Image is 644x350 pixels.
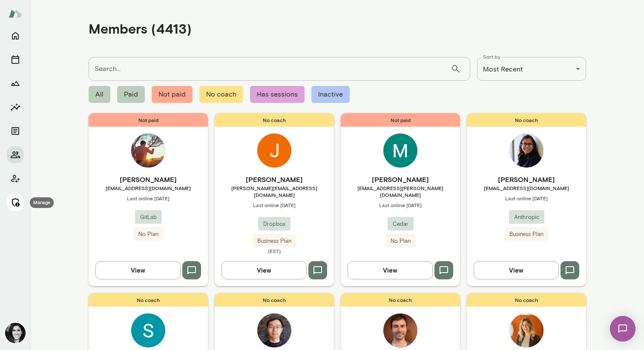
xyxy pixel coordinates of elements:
[341,293,460,307] span: No coach
[467,174,586,185] h6: [PERSON_NAME]
[215,202,334,208] span: Last online [DATE]
[509,313,543,347] img: Zoe Ludwig
[221,261,307,279] button: View
[509,134,543,168] img: Aparna Sridhar
[7,27,24,44] button: Home
[483,53,500,60] label: Sort by
[7,146,24,163] button: Members
[215,174,334,185] h6: [PERSON_NAME]
[388,220,414,228] span: Cedar
[7,51,24,68] button: Sessions
[89,86,110,103] span: All
[467,113,586,127] span: No coach
[467,293,586,307] span: No coach
[341,113,460,127] span: Not paid
[89,20,192,37] h4: Members (4413)
[89,195,208,202] span: Last online [DATE]
[252,237,296,245] span: Business Plan
[215,185,334,198] span: [PERSON_NAME][EMAIL_ADDRESS][DOMAIN_NAME]
[477,57,586,81] div: Most Recent
[467,185,586,191] span: [EMAIL_ADDRESS][DOMAIN_NAME]
[258,220,290,228] span: Dropbox
[383,134,417,168] img: Meredith Sangster
[348,261,433,279] button: View
[133,230,164,239] span: No Plan
[30,197,54,208] div: Manage
[7,99,24,116] button: Insights
[9,6,22,22] img: Mento
[215,293,334,307] span: No coach
[89,113,208,127] span: Not paid
[215,248,334,254] span: (EST)
[131,134,165,168] img: Jeff Park
[250,86,305,103] span: Has sessions
[341,174,460,185] h6: [PERSON_NAME]
[131,313,165,347] img: Sarah Harley
[467,195,586,202] span: Last online [DATE]
[383,313,417,347] img: Francesco Mosconi
[117,86,145,103] span: Paid
[89,185,208,191] span: [EMAIL_ADDRESS][DOMAIN_NAME]
[199,86,243,103] span: No coach
[311,86,350,103] span: Inactive
[152,86,193,103] span: Not paid
[7,75,24,92] button: Growth Plan
[89,174,208,185] h6: [PERSON_NAME]
[7,170,24,187] button: Client app
[95,261,181,279] button: View
[7,194,24,211] button: Manage
[135,213,162,222] span: GitLab
[509,213,544,222] span: Anthropic
[341,185,460,198] span: [EMAIL_ADDRESS][PERSON_NAME][DOMAIN_NAME]
[474,261,559,279] button: View
[257,313,291,347] img: Daliang Li
[341,202,460,208] span: Last online [DATE]
[215,113,334,127] span: No coach
[504,230,549,239] span: Business Plan
[89,293,208,307] span: No coach
[7,122,24,139] button: Documents
[257,134,291,168] img: Joanie Martinez
[5,323,26,343] img: Jamie Albers
[385,237,416,245] span: No Plan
